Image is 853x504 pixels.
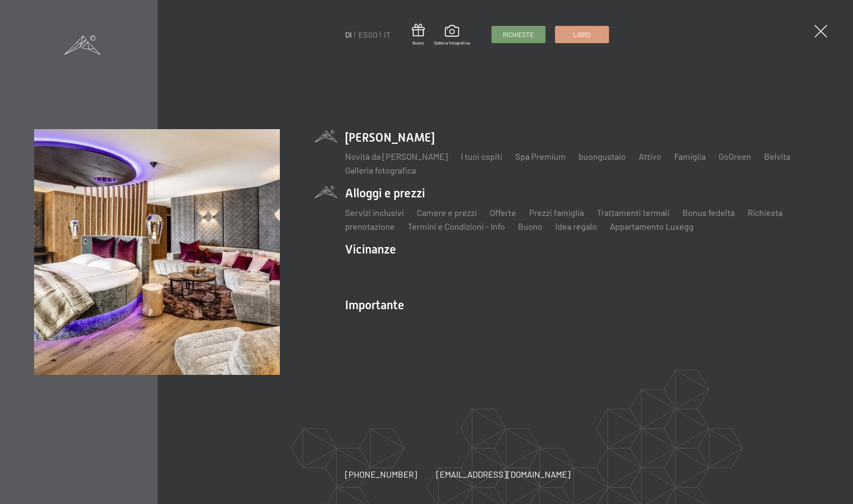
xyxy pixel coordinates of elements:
a: DI [345,30,352,39]
a: Servizi inclusivi [345,207,404,218]
a: [PHONE_NUMBER] [345,468,417,480]
a: IT [384,30,390,39]
a: Offerte [490,207,516,218]
a: Richieste [492,26,545,43]
a: Appartamento Luxegg [610,221,694,231]
font: Richieste [503,31,534,38]
a: Famiglia [674,151,706,162]
a: Galleria fotografica [434,25,470,46]
a: Camere e prezzi [417,207,477,218]
a: prenotazione [345,221,395,231]
img: Wellness Hotel Alto Adige SCHWARZENSTEIN - Vacanze benessere nelle Alpi, escursioni e benessere [34,129,280,375]
a: I tuoi ospiti [461,151,502,162]
a: Libro [555,26,609,43]
font: Galleria fotografica [434,40,470,45]
font: Libro [573,31,590,38]
a: Buono [518,221,542,231]
font: [EMAIL_ADDRESS][DOMAIN_NAME] [436,469,571,479]
a: ESSO [358,30,377,39]
a: Richiesta [748,207,783,218]
a: Prezzi famiglia [529,207,584,218]
a: Attivo [639,151,661,162]
font: [PHONE_NUMBER] [345,469,417,479]
a: Termini e Condizioni - Info [408,221,505,231]
a: Galleria fotografica [345,165,416,175]
a: Trattamenti termali [597,207,669,218]
a: Bonus fedeltà [682,207,735,218]
font: Buono [412,40,424,45]
a: Buono [412,24,425,46]
a: [EMAIL_ADDRESS][DOMAIN_NAME] [436,468,571,480]
a: GoGreen [719,151,751,162]
a: Novità da [PERSON_NAME] [345,151,448,162]
a: Belvita [764,151,790,162]
a: buongustaio [579,151,626,162]
a: Spa Premium [515,151,566,162]
a: Idea regalo [555,221,597,231]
